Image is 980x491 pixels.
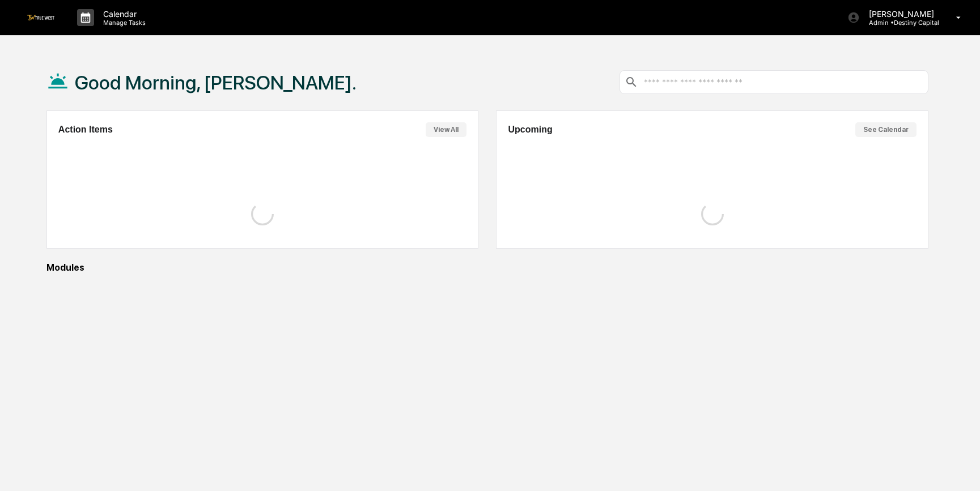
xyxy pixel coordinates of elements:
[94,9,151,19] p: Calendar
[855,122,917,137] button: See Calendar
[860,19,940,27] p: Admin • Destiny Capital
[58,125,113,135] h2: Action Items
[860,9,940,19] p: [PERSON_NAME]
[426,122,466,137] button: View All
[508,125,552,135] h2: Upcoming
[94,19,151,27] p: Manage Tasks
[27,15,54,20] img: logo
[46,262,928,273] div: Modules
[75,71,357,94] h1: Good Morning, [PERSON_NAME].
